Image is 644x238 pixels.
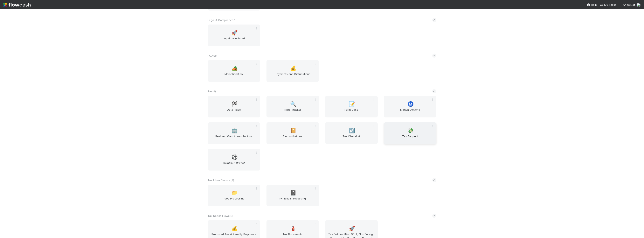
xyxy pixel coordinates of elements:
span: 📓 [290,190,296,196]
div: Help [587,3,597,7]
span: Legal Launchpad [209,36,259,45]
img: logo-inverted-e16ddd16eac7371096b0.svg [3,1,31,8]
span: 💰 [290,66,296,71]
span: 🚀 [231,30,238,35]
a: My Tasks [600,3,616,7]
a: 🚀Legal Launchpad [208,25,260,46]
span: Manual Actions [386,108,435,116]
span: Data Flags [209,108,259,116]
span: K-1 Email Processing [268,196,317,205]
span: 🧯 [290,226,296,231]
span: Payments and Distributions [268,72,317,80]
a: ☑️Tax Checklist [325,122,378,144]
span: ☑️ [349,128,355,133]
a: 🏢Realized Gain / Loss Portcos [208,122,260,144]
span: Ⓜ️ [408,101,414,107]
a: 🏁Data Flags [208,96,260,117]
span: 🏕️ [231,66,238,71]
span: Form1065s [327,108,376,116]
span: ⚽ [231,155,238,160]
span: 📝 [349,101,355,107]
span: My Tasks [600,3,616,6]
span: 1099 Processing [209,196,259,205]
a: Ⓜ️Manual Actions [384,96,436,117]
span: Main Workflow [209,72,259,80]
span: AngelList [623,3,635,6]
span: Tax Notice Flows ( 3 ) [208,214,233,217]
span: 🏢 [231,128,238,133]
span: 💸 [408,128,414,133]
span: 🔍 [290,101,296,107]
a: 💸Tax Support [384,122,436,144]
span: 🏁 [231,101,238,107]
span: Filing Tracker [268,108,317,116]
span: Tax Support [386,134,435,142]
span: Reconciliations [268,134,317,142]
span: Tax ( 9 ) [208,90,216,93]
span: Taxable Activities [209,161,259,169]
span: 🚀 [349,226,355,231]
a: 📝Form1065s [325,96,378,117]
span: Legal & Compliance ( 1 ) [208,18,237,22]
a: 🏕️Main Workflow [208,60,260,82]
a: ⚽Taxable Activities [208,149,260,171]
a: 🔍Filing Tracker [266,96,319,117]
span: 📁 [231,190,238,196]
a: 📁1099 Processing [208,185,260,206]
span: Realized Gain / Loss Portcos [209,134,259,142]
span: PCA ( 2 ) [208,54,217,57]
span: Tax Checklist [327,134,376,142]
span: 💰 [231,226,238,231]
img: avatar_85833754-9fc2-4f19-a44b-7938606ee299.png [637,3,641,7]
a: 📔Reconciliations [266,122,319,144]
a: 📓K-1 Email Processing [266,185,319,206]
a: 💰Payments and Distributions [266,60,319,82]
span: Tax Inbox Service ( 2 ) [208,178,234,182]
span: 📔 [290,128,296,133]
